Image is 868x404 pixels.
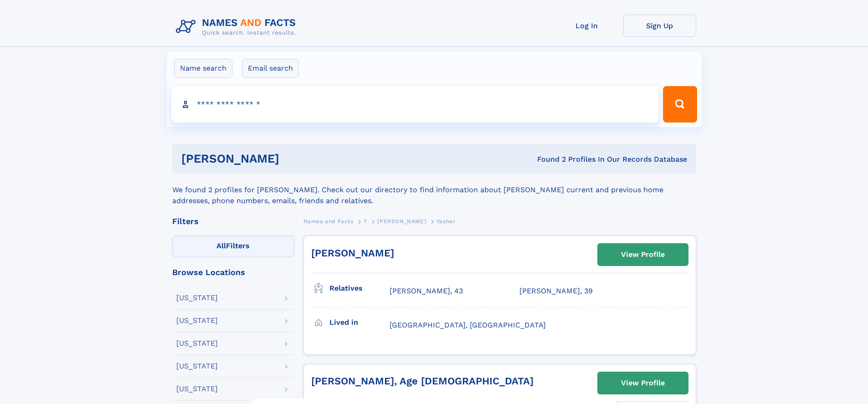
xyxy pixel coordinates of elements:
[172,268,294,276] div: Browse Locations
[519,286,593,296] a: [PERSON_NAME], 39
[364,218,367,225] span: T
[176,294,218,302] div: [US_STATE]
[623,15,696,37] a: Sign Up
[242,59,299,78] label: Email search
[176,385,218,393] div: [US_STATE]
[598,244,688,266] a: View Profile
[311,247,394,259] a: [PERSON_NAME]
[172,235,294,257] label: Filters
[663,86,697,123] button: Search Button
[311,375,534,387] a: [PERSON_NAME], Age [DEMOGRAPHIC_DATA]
[377,218,426,225] span: [PERSON_NAME]
[181,153,408,164] h1: [PERSON_NAME]
[172,15,303,39] img: Logo Names and Facts
[364,215,367,227] a: T
[621,373,665,394] div: View Profile
[174,59,232,78] label: Name search
[172,217,294,225] div: Filters
[176,317,218,324] div: [US_STATE]
[390,321,546,329] span: [GEOGRAPHIC_DATA], [GEOGRAPHIC_DATA]
[598,372,688,394] a: View Profile
[176,340,218,347] div: [US_STATE]
[621,244,665,265] div: View Profile
[303,215,354,227] a: Names and Facts
[176,363,218,370] div: [US_STATE]
[216,241,226,250] span: All
[408,154,687,164] div: Found 2 Profiles In Our Records Database
[329,281,390,296] h3: Relatives
[329,315,390,330] h3: Lived in
[437,218,456,225] span: Yashar
[550,15,623,37] a: Log In
[171,86,659,123] input: search input
[172,174,696,206] div: We found 2 profiles for [PERSON_NAME]. Check out our directory to find information about [PERSON_...
[377,215,426,227] a: [PERSON_NAME]
[390,286,463,296] a: [PERSON_NAME], 43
